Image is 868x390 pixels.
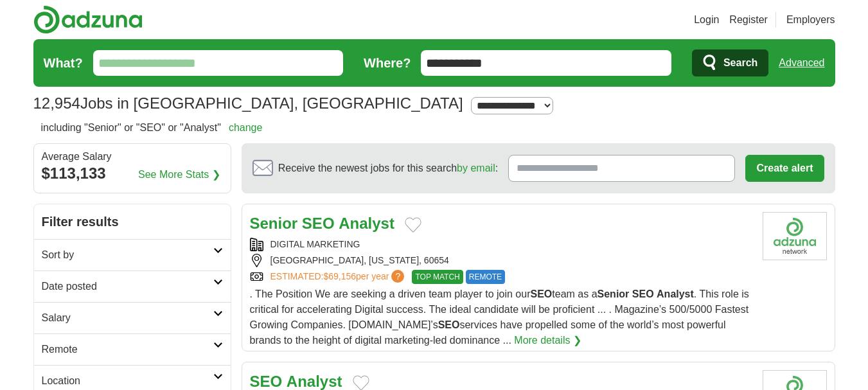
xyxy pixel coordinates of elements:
[786,12,835,28] a: Employers
[287,373,342,390] strong: Analyst
[229,122,263,133] a: change
[34,204,231,239] h2: Filter results
[34,239,231,270] a: Sort by
[250,288,749,346] span: . The Position We are seeking a driven team player to join our team as a . This role is critical ...
[250,254,752,267] div: [GEOGRAPHIC_DATA], [US_STATE], 60654
[44,53,83,73] label: What?
[466,270,505,284] span: REMOTE
[250,238,752,251] div: DIGITAL MARKETING
[364,53,411,73] label: Where?
[250,215,298,232] strong: Senior
[302,215,335,232] strong: SEO
[598,288,630,299] strong: Senior
[42,373,213,389] h2: Location
[250,373,283,390] strong: SEO
[323,271,356,281] span: $69,156
[457,163,495,173] a: by email
[34,333,231,365] a: Remote
[391,270,404,283] span: ?
[694,12,719,28] a: Login
[42,279,213,294] h2: Date posted
[33,94,463,112] h1: Jobs in [GEOGRAPHIC_DATA], [GEOGRAPHIC_DATA]
[42,247,213,263] h2: Sort by
[138,167,220,182] a: See More Stats ❯
[41,120,263,136] h2: including "Senior" or "SEO" or "Analyst"
[339,215,394,232] strong: Analyst
[278,161,498,176] span: Receive the newest jobs for this search :
[723,50,757,76] span: Search
[270,270,407,284] a: ESTIMATED:$69,156per year?
[692,49,768,76] button: Search
[250,373,342,390] a: SEO Analyst
[729,12,768,28] a: Register
[33,92,80,115] span: 12,954
[34,302,231,333] a: Salary
[632,288,654,299] strong: SEO
[250,215,394,232] a: Senior SEO Analyst
[412,270,463,284] span: TOP MATCH
[42,310,213,326] h2: Salary
[42,162,223,185] div: $113,133
[42,152,223,162] div: Average Salary
[530,288,552,299] strong: SEO
[34,270,231,302] a: Date posted
[763,212,827,260] img: Company logo
[42,342,213,357] h2: Remote
[779,50,824,76] a: Advanced
[438,319,460,330] strong: SEO
[745,155,824,182] button: Create alert
[657,288,694,299] strong: Analyst
[405,217,421,233] button: Add to favorite jobs
[33,5,143,34] img: Adzuna logo
[514,333,581,348] a: More details ❯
